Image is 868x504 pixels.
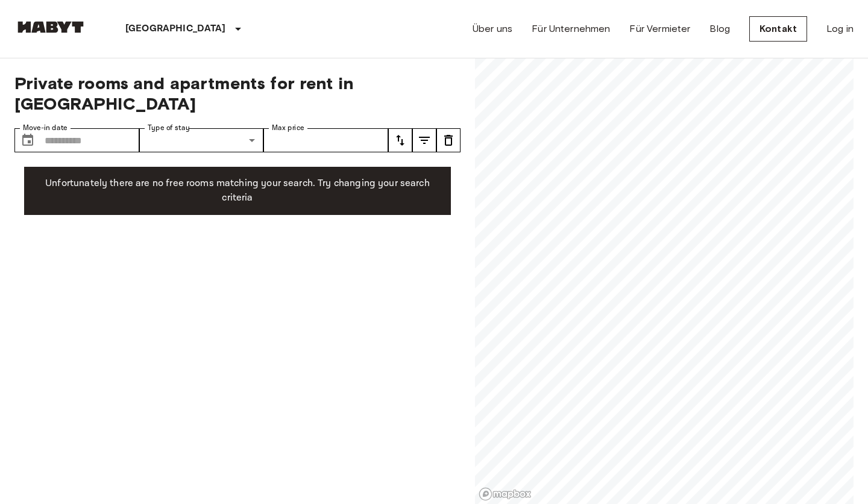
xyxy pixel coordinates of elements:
[436,128,461,152] button: tune
[272,123,304,133] label: Max price
[473,22,512,36] a: Über uns
[749,16,807,42] a: Kontakt
[16,128,40,152] button: Choose date
[34,176,441,205] p: Unfortunately there are no free rooms matching your search. Try changing your search criteria
[709,22,730,36] a: Blog
[826,22,854,36] a: Log in
[14,21,87,33] img: Habyt
[532,22,610,36] a: Für Unternehmen
[412,128,436,152] button: tune
[23,123,68,133] label: Move-in date
[388,128,412,152] button: tune
[148,123,190,133] label: Type of stay
[14,73,461,114] span: Private rooms and apartments for rent in [GEOGRAPHIC_DATA]
[629,22,690,36] a: Für Vermieter
[479,487,532,501] a: Mapbox logo
[125,22,226,36] p: [GEOGRAPHIC_DATA]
